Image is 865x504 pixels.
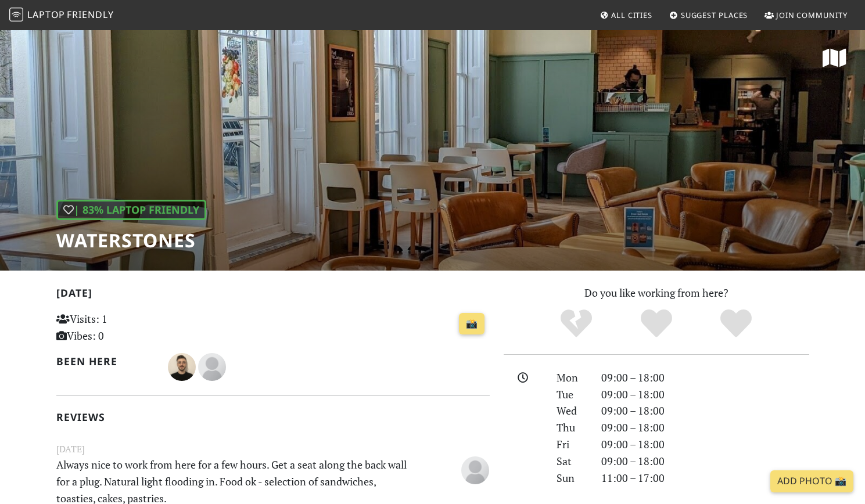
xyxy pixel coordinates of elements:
span: All Cities [611,10,652,20]
div: Wed [550,402,594,419]
div: 11:00 – 17:00 [594,470,816,487]
h1: Waterstones [56,229,206,251]
div: 09:00 – 18:00 [594,402,816,419]
a: 📸 [459,313,484,335]
a: All Cities [595,5,657,26]
img: LaptopFriendly [9,8,23,21]
h2: [DATE] [56,287,490,304]
div: No [536,308,616,340]
div: Fri [550,436,594,453]
div: Sat [550,453,594,470]
div: Thu [550,419,594,436]
div: 09:00 – 18:00 [594,419,816,436]
h2: Reviews [56,411,490,423]
div: Sun [550,470,594,487]
p: Visits: 1 Vibes: 0 [56,311,192,344]
small: [DATE] [49,442,497,456]
div: 09:00 – 18:00 [594,453,816,470]
p: Do you like working from here? [504,285,809,301]
h2: Been here [56,355,155,368]
span: Maks Kobzar [168,359,198,373]
span: Suggest Places [681,10,748,20]
div: 09:00 – 18:00 [594,386,816,403]
div: Definitely! [696,308,776,340]
div: Mon [550,369,594,386]
div: 09:00 – 18:00 [594,436,816,453]
span: Laptop [27,8,65,21]
span: Friendly [67,8,113,21]
img: 6552-maks.jpg [168,353,196,381]
span: M W [198,359,226,373]
div: 09:00 – 18:00 [594,369,816,386]
div: Yes [616,308,697,340]
a: Add Photo 📸 [770,470,853,492]
span: M W [461,462,489,476]
a: Suggest Places [665,5,753,26]
img: blank-535327c66bd565773addf3077783bbfce4b00ec00e9fd257753287c682c7fa38.png [198,353,226,381]
a: LaptopFriendly LaptopFriendly [9,5,114,26]
img: blank-535327c66bd565773addf3077783bbfce4b00ec00e9fd257753287c682c7fa38.png [461,456,489,484]
div: | 83% Laptop Friendly [56,200,206,220]
div: Tue [550,386,594,403]
a: Join Community [760,5,852,26]
span: Join Community [776,10,848,20]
